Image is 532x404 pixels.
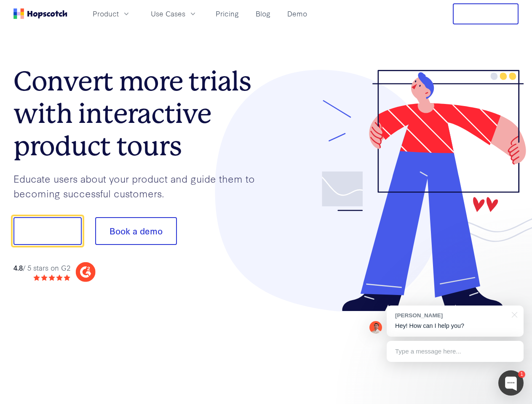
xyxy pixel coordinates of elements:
div: 1 [518,371,525,378]
a: Blog [252,7,274,21]
button: Product [88,7,136,21]
a: Home [13,8,67,19]
span: Product [93,8,119,19]
p: Hey! How can I help you? [395,322,515,330]
span: Use Cases [151,8,185,19]
a: Pricing [212,7,242,21]
div: [PERSON_NAME] [395,311,507,319]
button: Use Cases [146,7,202,21]
button: Book a demo [95,217,177,245]
div: / 5 stars on G2 [13,263,70,273]
a: Demo [284,7,310,21]
button: Free Trial [453,3,519,24]
div: Type a message here... [387,341,524,362]
img: Mark Spera [369,321,382,334]
h1: Convert more trials with interactive product tours [13,65,266,162]
button: Show me! [13,217,82,245]
strong: 4.8 [13,263,23,272]
p: Educate users about your product and guide them to becoming successful customers. [13,171,266,200]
